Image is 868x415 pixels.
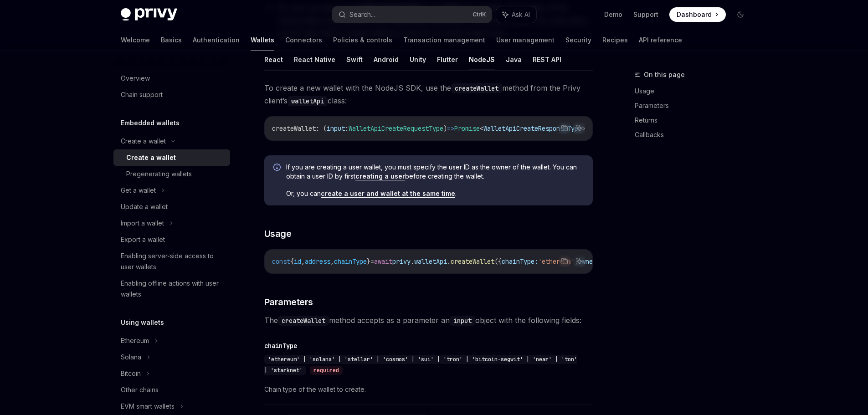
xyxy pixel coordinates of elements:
span: id [294,257,301,266]
button: NodeJS [469,49,495,70]
a: Dashboard [669,7,726,22]
a: Transaction management [403,29,485,51]
button: REST API [533,49,561,70]
span: > [582,124,586,133]
code: walletApi [288,96,328,106]
div: Ethereum [121,335,149,346]
div: Enabling server-side access to user wallets [121,251,225,272]
span: Ask AI [512,10,530,19]
a: Chain support [113,87,230,103]
div: Overview [121,73,150,84]
span: Chain type of the wallet to create. [264,384,593,395]
a: Demo [604,10,622,19]
div: Update a wallet [121,201,168,212]
h5: Embedded wallets [121,118,180,128]
a: Security [565,29,591,51]
div: Other chains [121,384,159,395]
a: Update a wallet [113,199,230,215]
button: Ask AI [573,255,585,267]
a: User management [496,29,555,51]
span: The method accepts as a parameter an object with the following fields: [264,314,593,327]
button: React [264,49,283,70]
span: Usage [264,227,292,240]
span: To create a new wallet with the NodeJS SDK, use the method from the Privy client’s class: [264,82,593,107]
span: If you are creating a user wallet, you must specify the user ID as the owner of the wallet. You c... [286,163,584,181]
a: Authentication [193,29,240,51]
span: createWallet [451,257,494,266]
a: Pregenerating wallets [113,166,230,182]
a: create a user and wallet at the same time [321,190,455,198]
button: Swift [346,49,363,70]
span: . [447,257,451,266]
button: Copy the contents from the code block [559,255,570,267]
div: chainType [264,341,297,350]
span: => [447,124,454,133]
span: chainType [334,257,367,266]
div: Enabling offline actions with user wallets [121,278,225,300]
div: Get a wallet [121,185,156,196]
span: const [272,257,290,266]
svg: Info [273,164,282,173]
span: < [480,124,483,133]
span: WalletApiCreateResponseType [483,124,582,133]
button: Ask AI [496,6,536,23]
div: EVM smart wallets [121,401,175,412]
span: } [367,257,370,266]
a: Connectors [285,29,322,51]
span: On this page [644,69,685,80]
span: walletApi [414,257,447,266]
div: Import a wallet [121,218,164,229]
code: createWallet [278,316,329,326]
div: required [310,366,343,375]
div: Search... [349,9,375,20]
div: Pregenerating wallets [126,169,192,179]
span: : ( [316,124,327,133]
span: chainType: [502,257,538,266]
span: , [301,257,305,266]
span: Or, you can . [286,189,584,198]
span: await [374,257,392,266]
a: Welcome [121,29,150,51]
span: createWallet [272,124,316,133]
span: privy [392,257,411,266]
a: Export a wallet [113,231,230,248]
a: Wallets [251,29,274,51]
div: Solana [121,352,141,363]
div: Export a wallet [121,234,165,245]
button: Java [506,49,522,70]
button: Toggle dark mode [733,7,748,22]
span: { [290,257,294,266]
a: Policies & controls [333,29,392,51]
h5: Using wallets [121,317,164,328]
div: Create a wallet [121,136,166,147]
a: API reference [639,29,682,51]
span: : [345,124,349,133]
img: dark logo [121,8,177,21]
a: Returns [635,113,755,128]
span: 'ethereum' | 'solana' | 'stellar' | 'cosmos' | 'sui' | 'tron' | 'bitcoin-segwit' | 'near' | 'ton'... [264,356,577,374]
button: Ask AI [573,122,585,134]
a: Other chains [113,382,230,398]
span: input [327,124,345,133]
span: , [330,257,334,266]
button: React Native [294,49,335,70]
a: Usage [635,84,755,98]
a: creating a user [355,172,405,180]
button: Search...CtrlK [332,6,492,23]
span: Dashboard [677,10,712,19]
a: Enabling server-side access to user wallets [113,248,230,275]
span: owner: [578,257,600,266]
span: address [305,257,330,266]
span: WalletApiCreateRequestType [349,124,443,133]
code: input [450,316,475,326]
a: Basics [161,29,182,51]
span: = [370,257,374,266]
span: Ctrl K [473,11,486,18]
div: Chain support [121,89,163,100]
a: Enabling offline actions with user wallets [113,275,230,302]
button: Flutter [437,49,458,70]
div: Bitcoin [121,368,141,379]
span: 'ethereum' [538,257,575,266]
code: createWallet [451,83,502,93]
span: ({ [494,257,502,266]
